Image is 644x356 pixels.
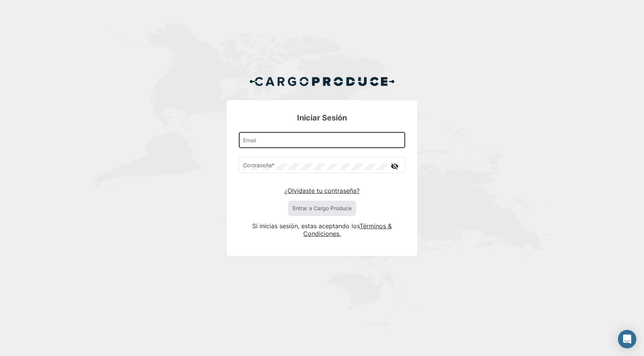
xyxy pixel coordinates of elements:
img: Cargo Produce Logo [249,72,395,91]
span: Si inicias sesión, estas aceptando los [252,222,360,230]
h3: Iniciar Sesión [239,112,405,123]
div: Abrir Intercom Messenger [618,330,636,348]
a: Términos & Condiciones. [303,222,392,237]
mat-icon: visibility_off [390,162,399,171]
a: ¿Olvidaste tu contraseña? [284,187,360,194]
